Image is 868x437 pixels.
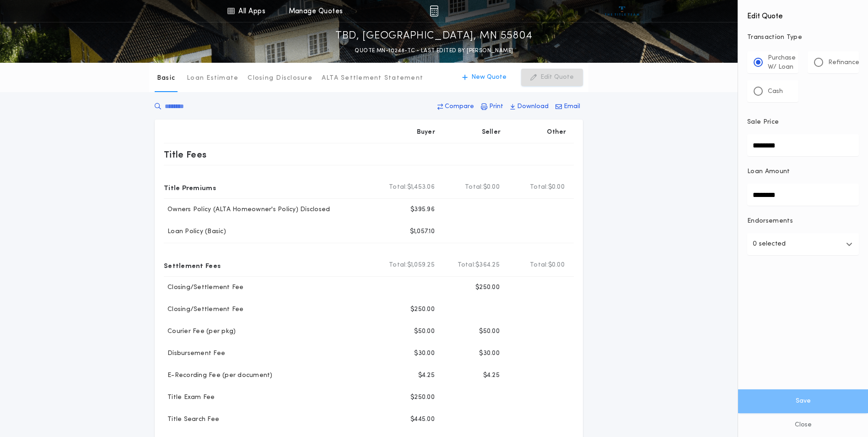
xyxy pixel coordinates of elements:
p: Loan Amount [747,167,790,176]
p: $250.00 [475,283,500,292]
img: img [430,5,438,16]
b: Total: [389,261,407,270]
p: Closing Disclosure [248,74,313,83]
span: $1,059.25 [407,261,435,270]
p: $250.00 [410,305,435,314]
p: Closing/Settlement Fee [164,305,244,314]
p: Closing/Settlement Fee [164,283,244,292]
p: Print [489,102,503,111]
button: Print [478,98,506,115]
b: Total: [530,261,548,270]
p: ALTA Settlement Statement [322,74,423,83]
p: Seller [482,128,501,137]
p: Title Premiums [164,180,216,195]
p: QUOTE MN-10248-TC - LAST EDITED BY [PERSON_NAME] [355,46,513,55]
button: Save [738,389,868,413]
p: Download [517,102,549,111]
b: Total: [530,183,548,192]
p: Courier Fee (per pkg) [164,327,236,336]
span: $1,453.06 [407,183,435,192]
p: Buyer [417,128,435,137]
b: Total: [465,183,483,192]
p: Edit Quote [540,73,574,82]
input: Loan Amount [747,184,859,206]
b: Total: [458,261,476,270]
p: $30.00 [414,349,435,358]
p: 0 selected [753,239,786,250]
span: $0.00 [483,183,500,192]
p: Title Fees [164,147,207,162]
button: Download [507,98,551,115]
p: $50.00 [414,327,435,336]
p: New Quote [471,73,507,82]
p: Basic [157,74,175,83]
p: Email [564,102,580,111]
p: $30.00 [479,349,500,358]
button: Email [553,98,583,115]
p: Loan Estimate [187,74,238,83]
h4: Edit Quote [747,5,859,22]
p: Sale Price [747,118,779,127]
p: Compare [445,102,474,111]
p: $4.25 [418,371,435,380]
p: Cash [768,87,783,96]
p: Endorsements [747,217,859,226]
p: Title Exam Fee [164,393,215,402]
p: $50.00 [479,327,500,336]
p: Purchase W/ Loan [768,54,796,72]
p: $1,057.10 [410,227,435,236]
p: $445.00 [410,415,435,424]
p: Disbursement Fee [164,349,225,358]
p: Owners Policy (ALTA Homeowner's Policy) Disclosed [164,205,330,214]
p: $250.00 [410,393,435,402]
p: Title Search Fee [164,415,219,424]
span: $0.00 [548,183,565,192]
p: E-Recording Fee (per document) [164,371,273,380]
button: Edit Quote [521,69,583,86]
p: $395.96 [410,205,435,214]
p: TBD, [GEOGRAPHIC_DATA], MN 55804 [335,29,533,44]
p: Settlement Fees [164,258,221,273]
p: $4.25 [483,371,500,380]
span: $0.00 [548,261,565,270]
button: Close [738,413,868,437]
button: Compare [435,98,477,115]
p: Other [547,128,566,137]
p: Refinance [828,58,859,67]
button: New Quote [453,69,516,86]
input: Sale Price [747,134,859,156]
img: vs-icon [605,6,639,16]
p: Transaction Type [747,33,859,42]
b: Total: [389,183,407,192]
p: Loan Policy (Basic) [164,227,226,236]
button: 0 selected [747,233,859,255]
span: $364.25 [475,261,500,270]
